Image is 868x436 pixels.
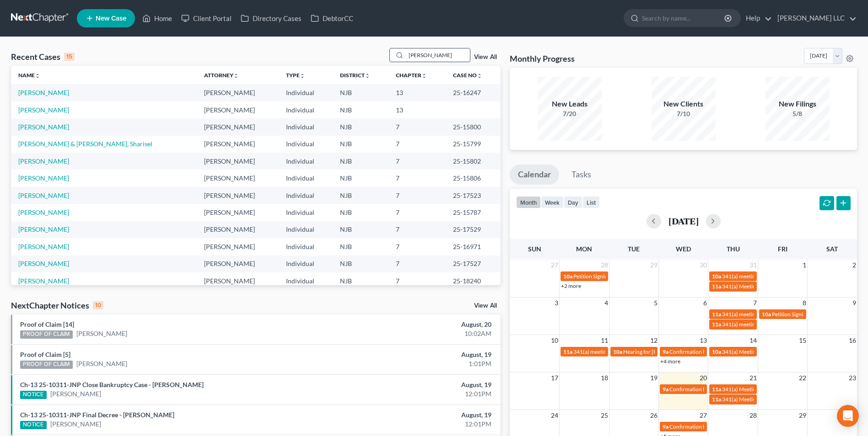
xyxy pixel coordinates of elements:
[388,153,446,170] td: 7
[279,187,333,204] td: Individual
[712,348,721,355] span: 10a
[628,245,640,253] span: Tue
[446,204,501,221] td: 25-15787
[406,48,470,62] input: Search by name...
[826,245,838,253] span: Sat
[50,389,101,399] a: [PERSON_NAME]
[340,329,491,338] div: 10:02AM
[279,221,333,238] td: Individual
[18,277,69,285] a: [PERSON_NAME]
[18,140,152,148] a: [PERSON_NAME] & [PERSON_NAME], Sharisel
[20,381,204,388] a: Ch-13 25-10311-JNP Close Bankruptcy Case - [PERSON_NAME]
[613,348,622,355] span: 10a
[204,72,239,79] a: Attorneyunfold_more
[653,298,658,308] span: 5
[365,73,370,79] i: unfold_more
[76,329,127,338] a: [PERSON_NAME]
[446,84,501,101] td: 25-16247
[712,396,721,403] span: 11a
[541,196,564,208] button: week
[388,170,446,186] td: 7
[564,196,582,208] button: day
[388,118,446,135] td: 7
[333,187,389,204] td: NJB
[197,136,279,153] td: [PERSON_NAME]
[388,101,446,118] td: 13
[652,99,716,109] div: New Clients
[18,191,69,199] a: [PERSON_NAME]
[236,10,306,27] a: Directory Cases
[752,298,758,308] span: 7
[64,53,75,61] div: 15
[848,335,857,346] span: 16
[18,72,40,79] a: Nameunfold_more
[446,187,501,204] td: 25-17523
[649,335,658,346] span: 12
[712,273,721,280] span: 10a
[340,389,491,399] div: 12:01PM
[18,225,69,233] a: [PERSON_NAME]
[20,391,47,399] div: NOTICE
[279,255,333,272] td: Individual
[712,321,721,328] span: 11a
[11,51,75,62] div: Recent Cases
[582,196,600,208] button: list
[766,109,830,118] div: 5/8
[286,72,305,79] a: Typeunfold_more
[306,10,358,27] a: DebtorCC
[446,136,501,153] td: 25-15799
[749,335,758,346] span: 14
[773,10,857,27] a: [PERSON_NAME] LLC
[233,73,239,79] i: unfold_more
[197,204,279,221] td: [PERSON_NAME]
[96,15,126,22] span: New Case
[600,410,609,421] span: 25
[652,109,716,118] div: 7/10
[722,396,811,403] span: 341(a) Meeting for [PERSON_NAME]
[848,372,857,383] span: 23
[749,372,758,383] span: 21
[333,153,389,170] td: NJB
[802,260,807,271] span: 1
[699,335,708,346] span: 13
[333,204,389,221] td: NJB
[388,136,446,153] td: 7
[446,170,501,186] td: 25-15806
[722,386,811,393] span: 341(a) Meeting for [PERSON_NAME]
[388,255,446,272] td: 7
[197,170,279,186] td: [PERSON_NAME]
[197,84,279,101] td: [PERSON_NAME]
[600,372,609,383] span: 18
[712,386,721,393] span: 11a
[396,72,427,79] a: Chapterunfold_more
[550,335,559,346] span: 10
[20,411,174,419] a: Ch-13 25-10311-JNP Final Decree - [PERSON_NAME]
[676,245,691,253] span: Wed
[177,10,236,27] a: Client Portal
[340,410,491,420] div: August, 19
[669,216,699,226] h2: [DATE]
[510,53,575,64] h3: Monthly Progress
[279,153,333,170] td: Individual
[20,361,73,369] div: PROOF OF CLAIM
[550,372,559,383] span: 17
[340,72,370,79] a: Districtunfold_more
[538,99,602,109] div: New Leads
[340,350,491,359] div: August, 19
[197,238,279,255] td: [PERSON_NAME]
[333,170,389,186] td: NJB
[474,54,497,60] a: View All
[516,196,541,208] button: month
[388,187,446,204] td: 7
[20,421,47,429] div: NOTICE
[333,238,389,255] td: NJB
[388,238,446,255] td: 7
[563,273,572,280] span: 10a
[563,348,572,355] span: 11a
[699,410,708,421] span: 27
[340,359,491,368] div: 1:01PM
[772,311,809,318] span: Petition Signing
[279,118,333,135] td: Individual
[798,372,807,383] span: 22
[642,10,726,27] input: Search by name...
